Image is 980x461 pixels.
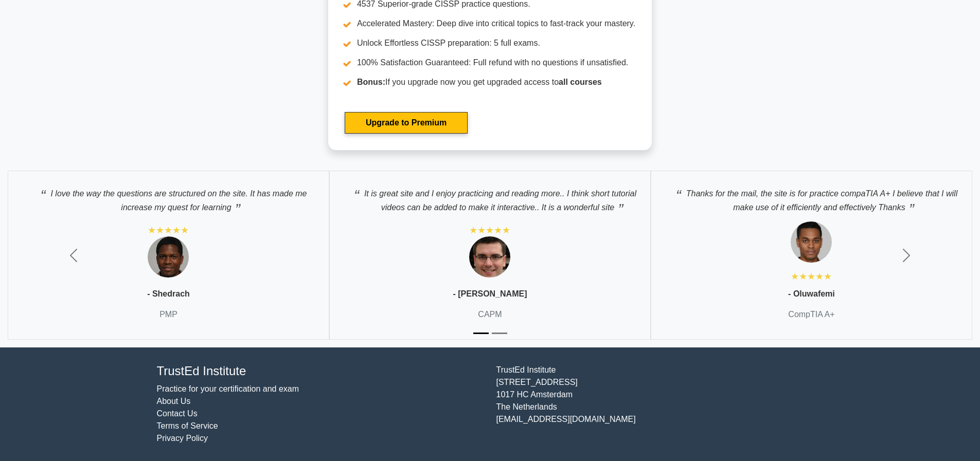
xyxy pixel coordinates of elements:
p: - Shedrach [147,288,190,300]
h4: TrustEd Institute [157,364,484,379]
div: ★★★★★ [469,224,510,236]
a: Contact Us [157,409,198,418]
div: ★★★★★ [148,224,189,236]
p: - [PERSON_NAME] [453,288,527,300]
a: Upgrade to Premium [345,112,468,134]
img: Testimonial 1 [469,236,510,278]
img: Testimonial 1 [791,222,832,263]
a: Privacy Policy [157,434,208,442]
a: About Us [157,397,191,405]
p: CAPM [478,308,502,321]
a: Terms of Service [157,421,218,430]
p: CompTIA A+ [788,308,834,321]
p: - Oluwafemi [788,288,835,300]
button: Slide 1 [473,327,489,339]
p: I love the way the questions are structured on the site. It has made me increase my quest for lea... [19,181,318,214]
img: Testimonial 1 [148,236,189,278]
p: Thanks for the mail, the site is for practice compaTIA A+ I believe that I will make use of it ef... [662,181,961,214]
p: It is great site and I enjoy practicing and reading more.. I think short tutorial videos can be a... [340,181,640,214]
a: Practice for your certification and exam [157,384,299,393]
p: PMP [159,308,177,321]
div: TrustEd Institute [STREET_ADDRESS] 1017 HC Amsterdam The Netherlands [EMAIL_ADDRESS][DOMAIN_NAME] [490,364,830,445]
button: Slide 2 [492,327,507,339]
div: ★★★★★ [791,270,832,283]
